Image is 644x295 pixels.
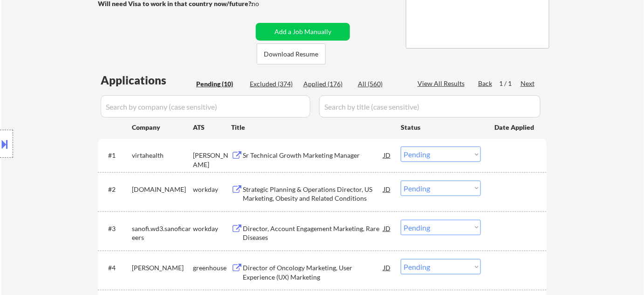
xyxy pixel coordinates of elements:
input: Search by title (case sensitive) [319,95,541,118]
button: Download Resume [257,43,326,64]
div: JD [383,147,392,163]
input: Search by company (case sensitive) [101,95,310,118]
div: Director of Oncology Marketing, User Experience (UX) Marketing [243,263,384,281]
button: Add a Job Manually [256,23,350,41]
div: 1 / 1 [499,79,521,88]
div: Next [521,79,535,88]
div: JD [383,181,392,197]
div: greenhouse [193,263,231,273]
div: Applied (176) [303,79,350,89]
div: workday [193,185,231,194]
div: Pending (10) [196,79,243,89]
div: [PERSON_NAME] [132,263,193,273]
div: Title [231,123,392,132]
div: ATS [193,123,231,132]
div: #4 [108,263,124,273]
div: View All Results [418,79,467,88]
div: [PERSON_NAME] [193,151,231,169]
div: Strategic Planning & Operations Director, US Marketing, Obesity and Related Conditions [243,185,384,203]
div: JD [383,220,392,237]
div: All (560) [358,79,404,89]
div: Status [401,119,481,135]
div: workday [193,224,231,233]
div: sanofi.wd3.sanoficareers [132,224,193,242]
div: Back [478,79,493,88]
div: Excluded (374) [250,79,296,89]
div: Director, Account Engagement Marketing, Rare Diseases [243,224,384,242]
div: Date Applied [494,123,535,132]
div: Sr Technical Growth Marketing Manager [243,151,384,160]
div: JD [383,259,392,276]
